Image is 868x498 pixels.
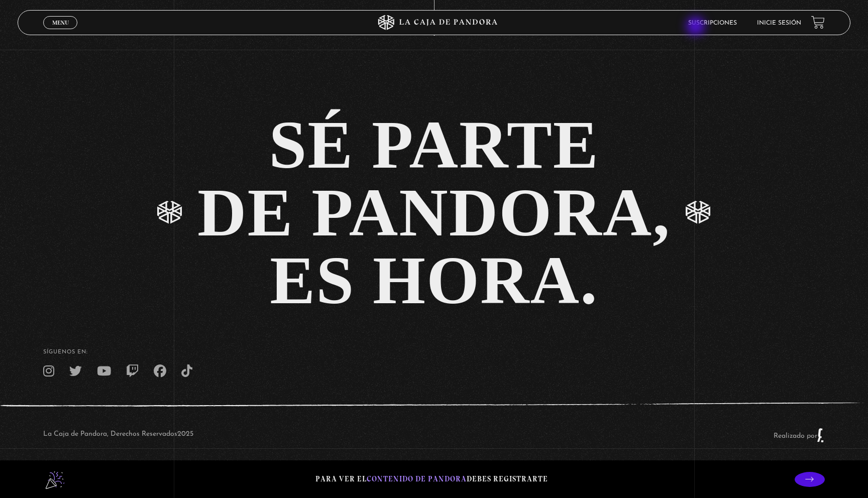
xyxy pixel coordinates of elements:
p: La Caja de Pandora, Derechos Reservados 2025 [43,428,193,443]
span: Cerrar [49,28,72,35]
a: Inicie sesión [757,20,801,26]
h4: SÍguenos en: [43,349,824,355]
a: Suscripciones [688,20,737,26]
a: View your shopping cart [811,16,825,29]
span: contenido de Pandora [367,474,467,483]
a: Realizado por [774,432,825,440]
span: Menu [52,20,69,26]
p: Para ver el debes registrarte [315,472,548,486]
div: SÉ PARTE DE PANDORA, ES HORA. [197,111,671,314]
